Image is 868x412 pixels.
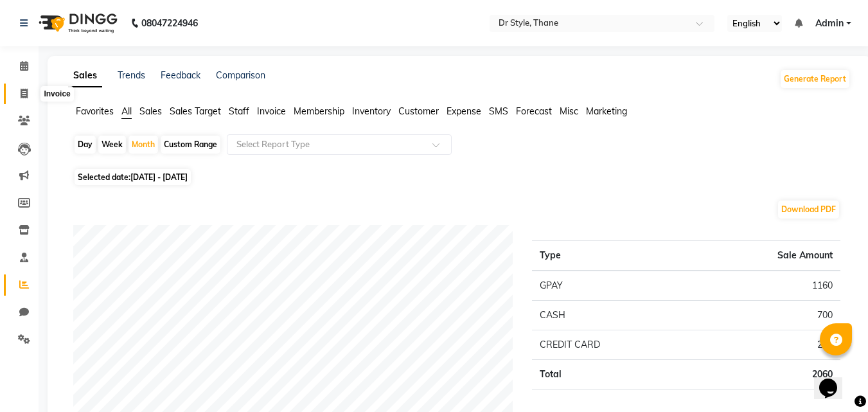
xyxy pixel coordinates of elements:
span: All [121,105,132,117]
span: Sales Target [170,105,221,117]
span: Selected date: [75,169,191,185]
td: 2060 [691,360,840,390]
td: Total [532,360,691,390]
div: Week [98,136,126,154]
span: Admin [815,17,844,30]
td: GPAY [532,271,691,301]
td: CASH [532,301,691,330]
span: Invoice [257,105,286,117]
img: logo [33,5,121,41]
span: [DATE] - [DATE] [130,172,188,182]
span: SMS [489,105,508,117]
div: Month [128,136,158,154]
span: Expense [447,105,481,117]
span: Membership [294,105,344,117]
iframe: chat widget [814,361,855,399]
td: 200 [691,330,840,360]
span: Marketing [586,105,627,117]
span: Favorites [76,105,114,117]
span: Forecast [516,105,552,117]
span: Customer [398,105,439,117]
div: Custom Range [161,136,220,154]
button: Download PDF [778,201,839,219]
span: Inventory [352,105,391,117]
span: Staff [229,105,249,117]
a: Feedback [161,69,200,81]
td: 700 [691,301,840,330]
div: Day [75,136,96,154]
a: Trends [118,69,145,81]
a: Sales [68,64,102,87]
span: Misc [560,105,578,117]
td: 1160 [691,271,840,301]
span: Sales [139,105,162,117]
a: Comparison [216,69,265,81]
td: CREDIT CARD [532,330,691,360]
b: 08047224946 [141,5,198,41]
th: Type [532,241,691,271]
div: Invoice [40,86,73,102]
button: Generate Report [781,70,849,88]
th: Sale Amount [691,241,840,271]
